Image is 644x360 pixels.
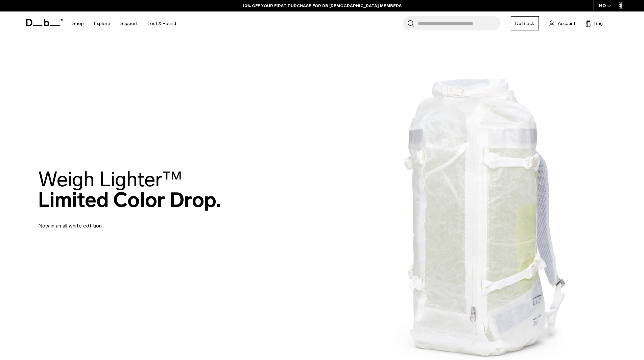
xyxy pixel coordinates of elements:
a: Db Black [511,16,539,30]
a: Support [120,11,138,35]
a: Shop [72,11,84,35]
a: Explore [94,11,110,35]
button: Bag [586,19,603,27]
span: Bag [594,20,603,27]
p: Now in an all white edtition. [38,214,200,230]
nav: Main Navigation [67,11,181,35]
a: 10% OFF YOUR FIRST PURCHASE FOR DB [DEMOGRAPHIC_DATA] MEMBERS [243,3,402,9]
a: Account [549,19,575,27]
h2: Limited Color Drop. [38,169,221,210]
span: Weigh Lighter™ [38,167,182,192]
span: Account [558,20,575,27]
a: Lost & Found [148,11,176,35]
